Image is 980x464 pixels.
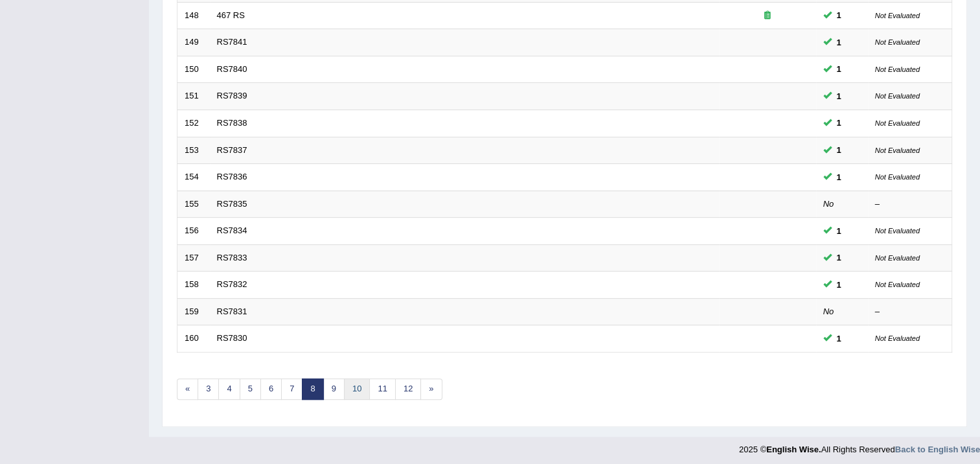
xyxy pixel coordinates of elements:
[177,298,210,325] td: 159
[875,334,920,342] small: Not Evaluated
[832,62,847,76] span: You can still take this question
[369,378,395,400] a: 11
[177,137,210,164] td: 153
[217,145,247,155] a: RS7837
[217,64,247,74] a: RS7840
[875,38,920,46] small: Not Evaluated
[218,378,240,400] a: 4
[217,279,247,289] a: RS7832
[177,272,210,299] td: 158
[217,118,247,128] a: RS7838
[875,119,920,127] small: Not Evaluated
[832,8,847,22] span: You can still take this question
[875,12,920,19] small: Not Evaluated
[895,445,980,454] a: Back to English Wise
[875,306,945,318] div: –
[832,332,847,345] span: You can still take this question
[177,56,210,83] td: 150
[198,378,219,400] a: 3
[177,164,210,191] td: 154
[323,378,345,400] a: 9
[875,173,920,181] small: Not Evaluated
[823,199,834,209] em: No
[260,378,282,400] a: 6
[344,378,370,400] a: 10
[217,253,247,262] a: RS7833
[832,36,847,49] span: You can still take this question
[217,333,247,343] a: RS7830
[832,251,847,264] span: You can still take this question
[177,244,210,272] td: 157
[217,10,245,20] a: 467 RS
[177,29,210,56] td: 149
[832,278,847,292] span: You can still take this question
[240,378,261,400] a: 5
[875,92,920,100] small: Not Evaluated
[832,170,847,184] span: You can still take this question
[739,437,980,456] div: 2025 © All Rights Reserved
[177,83,210,110] td: 151
[726,10,809,22] div: Exam occurring question
[217,199,247,209] a: RS7835
[875,65,920,73] small: Not Evaluated
[875,146,920,154] small: Not Evaluated
[395,378,421,400] a: 12
[832,116,847,130] span: You can still take this question
[302,378,323,400] a: 8
[177,378,198,400] a: «
[177,2,210,29] td: 148
[217,91,247,100] a: RS7839
[875,281,920,288] small: Not Evaluated
[177,218,210,245] td: 156
[832,224,847,238] span: You can still take this question
[823,307,834,316] em: No
[177,325,210,353] td: 160
[177,191,210,218] td: 155
[875,198,945,211] div: –
[217,172,247,181] a: RS7836
[420,378,442,400] a: »
[217,307,247,316] a: RS7831
[832,89,847,103] span: You can still take this question
[177,110,210,137] td: 152
[875,254,920,262] small: Not Evaluated
[281,378,302,400] a: 7
[832,143,847,157] span: You can still take this question
[217,226,247,235] a: RS7834
[217,37,247,47] a: RS7841
[766,445,821,454] strong: English Wise.
[875,227,920,235] small: Not Evaluated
